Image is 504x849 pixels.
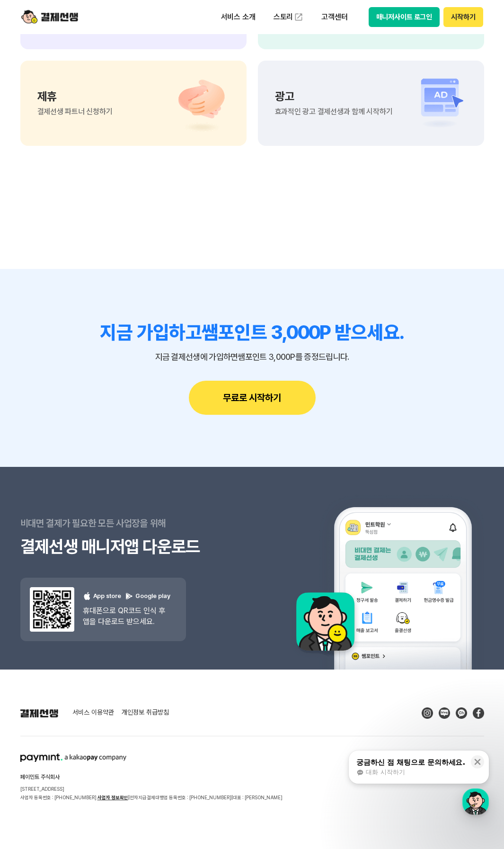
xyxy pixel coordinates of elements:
[20,709,58,717] img: 결제선생 로고
[37,108,113,116] span: 결제선생 파트너 신청하기
[20,793,283,802] p: 사업자 등록번호 : [PHONE_NUMBER] 전자지급결제대행업 등록번호 : [PHONE_NUMBER] 대표 : [PERSON_NAME]
[122,300,182,324] a: 설정
[456,707,467,719] img: Kakao Talk
[83,592,91,600] img: 애플 로고
[275,108,393,116] span: 효과적인 광고 결제선생과 함께 시작하기
[87,315,98,322] span: 대화
[83,592,121,601] p: App store
[30,587,74,632] img: 앱 다운도르드 qr
[30,314,35,322] span: 홈
[214,9,262,26] p: 서비스 소개
[122,709,169,717] a: 개인정보 취급방침
[20,774,283,780] h2: 페이민트 주식회사
[294,12,303,22] img: 외부 도메인 오픈
[401,75,467,132] img: 광고
[146,314,158,322] span: 설정
[20,352,484,362] p: 지금 결제선생에 가입하면 쌤포인트 3,000P를 증정드립니다.
[125,592,133,600] img: 구글 플레이 로고
[284,469,484,670] img: 앱 예시 이미지
[62,300,122,324] a: 대화
[20,535,252,559] h3: 결제선생 매니저앱 다운로드
[97,795,128,800] a: 사업자 정보확인
[20,511,252,535] p: 비대면 결제가 필요한 모든 사업장을 위해
[3,300,62,324] a: 홈
[72,709,114,717] a: 서비스 이용약관
[422,707,433,719] img: Instagram
[473,707,484,719] img: Facebook
[125,592,170,601] p: Google play
[20,785,283,793] p: [STREET_ADDRESS]
[189,381,316,415] button: 무료로 시작하기
[128,795,130,800] span: |
[315,9,354,26] p: 고객센터
[20,753,126,762] img: paymint logo
[37,91,113,102] p: 제휴
[20,321,484,344] h3: 지금 가입하고 쌤포인트 3,000P 받으세요.
[443,7,483,27] button: 시작하기
[267,8,310,27] a: 스토리
[369,7,440,27] button: 매니저사이트 로그인
[231,795,233,800] span: |
[275,91,393,102] p: 광고
[21,8,78,26] img: logo
[439,707,450,719] img: Blog
[163,75,230,132] img: 고객센터
[83,605,170,627] p: 휴대폰으로 QR코드 인식 후 앱을 다운로드 받으세요.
